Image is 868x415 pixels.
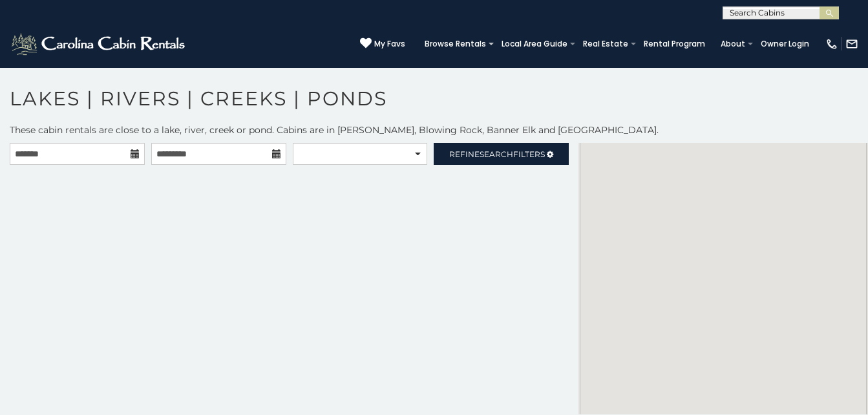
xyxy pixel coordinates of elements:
[577,35,635,53] a: Real Estate
[449,149,545,159] span: Refine Filters
[714,35,752,53] a: About
[495,35,574,53] a: Local Area Guide
[374,38,405,50] span: My Favs
[825,37,838,50] img: phone-regular-white.png
[845,37,858,50] img: mail-regular-white.png
[360,37,405,50] a: My Favs
[754,35,816,53] a: Owner Login
[418,35,492,53] a: Browse Rentals
[434,143,569,165] a: RefineSearchFilters
[480,149,513,159] span: Search
[10,31,189,57] img: White-1-2.png
[637,35,712,53] a: Rental Program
